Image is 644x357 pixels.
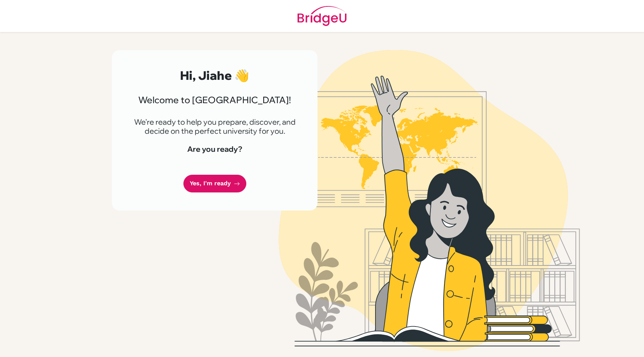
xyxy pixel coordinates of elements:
[183,175,246,192] a: Yes, I'm ready
[215,50,644,351] img: Welcome to Bridge U
[130,117,299,136] p: We're ready to help you prepare, discover, and decide on the perfect university for you.
[130,145,299,154] h4: Are you ready?
[130,95,299,105] h3: Welcome to [GEOGRAPHIC_DATA]!
[130,68,299,82] h2: Hi, Jiahe 👋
